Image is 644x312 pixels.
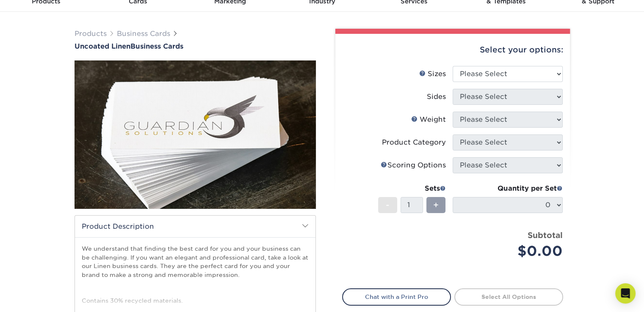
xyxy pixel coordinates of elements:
h2: Product Description [75,216,315,237]
div: Sides [427,92,446,102]
span: + [433,199,439,211]
div: Sizes [419,69,446,79]
div: Product Category [382,137,446,148]
a: Business Cards [117,30,170,38]
a: Uncoated LinenBusiness Cards [75,42,316,50]
div: Scoring Options [381,160,446,170]
strong: Subtotal [528,230,563,240]
img: Uncoated Linen 01 [75,14,316,255]
div: $0.00 [459,241,563,261]
div: Select your options: [342,34,563,66]
span: - [386,199,390,211]
div: Open Intercom Messenger [615,283,636,304]
div: Weight [411,115,446,125]
a: Chat with a Print Pro [342,288,451,305]
div: Sets [378,183,446,194]
div: Quantity per Set [453,183,563,194]
a: Select All Options [454,288,563,305]
span: Uncoated Linen [75,42,130,50]
h1: Business Cards [75,42,316,50]
a: Products [75,30,107,38]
